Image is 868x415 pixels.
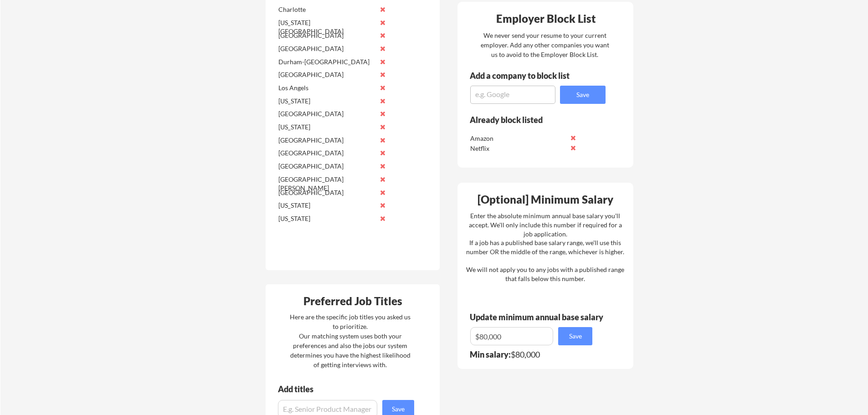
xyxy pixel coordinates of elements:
button: Save [558,327,592,345]
div: Amazon [470,134,566,143]
div: [GEOGRAPHIC_DATA] [278,188,375,197]
div: [GEOGRAPHIC_DATA][PERSON_NAME] [278,175,375,193]
div: [GEOGRAPHIC_DATA] [278,162,375,171]
div: Add titles [278,385,406,393]
div: $80,000 [470,350,598,359]
div: [GEOGRAPHIC_DATA] [278,136,375,145]
div: Netflix [470,144,566,153]
div: Durham-[GEOGRAPHIC_DATA] [278,57,375,67]
strong: Min salary: [470,349,511,359]
button: Save [560,86,606,104]
div: [GEOGRAPHIC_DATA] [278,31,375,40]
div: Employer Block List [461,13,631,24]
div: [US_STATE] [278,214,375,223]
div: Charlotte [278,5,375,14]
div: Already block listed [470,116,593,124]
div: Enter the absolute minimum annual base salary you'll accept. We'll only include this number if re... [466,211,624,283]
div: Here are the specific job titles you asked us to prioritize. Our matching system uses both your p... [288,312,413,369]
div: [GEOGRAPHIC_DATA] [278,149,375,158]
div: [Optional] Minimum Salary [461,194,630,205]
div: Preferred Job Titles [268,296,437,307]
input: E.g. $100,000 [470,327,553,345]
div: Add a company to block list [470,72,584,80]
div: We never send your resume to your current employer. Add any other companies you want us to avoid ... [480,31,610,59]
div: [US_STATE] [278,201,375,210]
div: [GEOGRAPHIC_DATA] [278,44,375,53]
div: [US_STATE] [278,97,375,106]
div: Los Angels [278,83,375,92]
div: [GEOGRAPHIC_DATA] [278,70,375,79]
div: [US_STATE][GEOGRAPHIC_DATA] [278,18,375,36]
div: [US_STATE] [278,123,375,132]
div: [GEOGRAPHIC_DATA] [278,109,375,118]
div: Update minimum annual base salary [470,313,606,321]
